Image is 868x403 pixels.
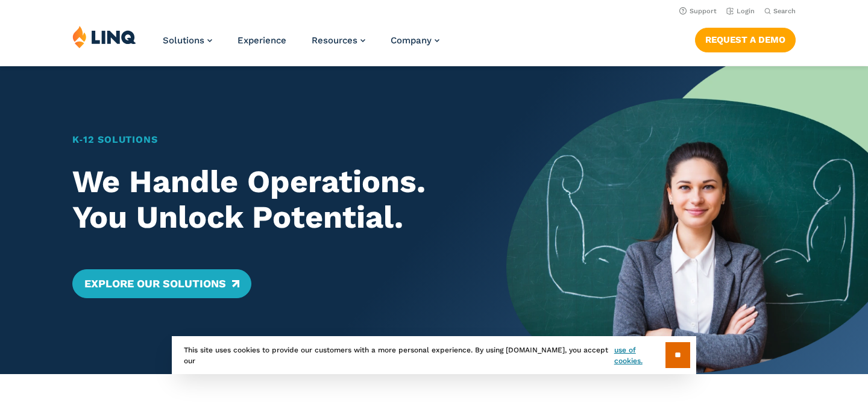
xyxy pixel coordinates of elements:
img: LINQ | K‑12 Software [72,25,136,48]
h1: K‑12 Solutions [72,133,471,147]
span: Company [391,35,432,46]
a: Company [391,35,439,46]
nav: Button Navigation [695,25,796,52]
button: Open Search Bar [764,7,796,16]
h2: We Handle Operations. You Unlock Potential. [72,164,471,236]
a: Request a Demo [695,28,796,52]
img: Home Banner [506,66,868,374]
span: Solutions [163,35,204,46]
nav: Primary Navigation [163,25,439,65]
a: Resources [312,35,365,46]
div: This site uses cookies to provide our customers with a more personal experience. By using [DOMAIN... [172,336,696,374]
span: Search [773,7,796,15]
a: Support [679,7,717,15]
span: Resources [312,35,357,46]
a: Experience [237,35,286,46]
a: Login [726,7,755,15]
a: use of cookies. [614,345,665,366]
a: Solutions [163,35,212,46]
a: Explore Our Solutions [72,269,251,298]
